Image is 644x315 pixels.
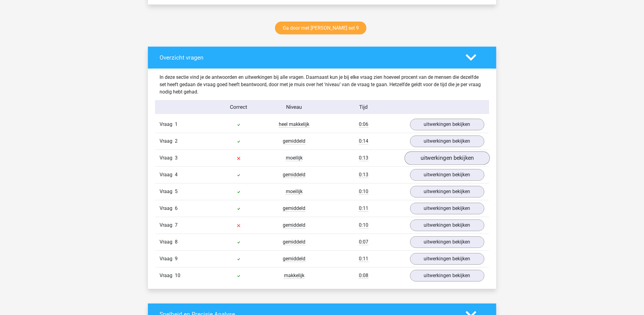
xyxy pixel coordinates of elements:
[279,122,310,128] span: heel makkelijk
[160,239,175,246] span: Vraag
[160,272,175,280] span: Vraag
[175,172,178,178] span: 4
[359,256,369,262] span: 0:11
[284,273,304,279] span: makkelijk
[283,222,306,229] span: gemiddeld
[283,256,306,262] span: gemiddeld
[211,103,267,111] div: Correct
[286,155,303,161] span: moeilijk
[175,239,178,245] span: 8
[160,188,175,196] span: Vraag
[410,119,484,130] a: uitwerkingen bekijken
[410,186,484,198] a: uitwerkingen bekijken
[175,222,178,228] span: 7
[160,54,457,61] h4: Overzicht vragen
[267,103,322,111] div: Niveau
[410,270,484,282] a: uitwerkingen bekijken
[410,253,484,265] a: uitwerkingen bekijken
[359,239,369,245] span: 0:07
[404,152,490,165] a: uitwerkingen bekijken
[359,122,369,128] span: 0:06
[359,155,369,161] span: 0:13
[160,171,175,179] span: Vraag
[175,138,178,144] span: 2
[155,74,489,96] div: In deze sectie vind je de antwoorden en uitwerkingen bij alle vragen. Daarnaast kun je bij elke v...
[359,222,369,229] span: 0:10
[283,138,306,145] span: gemiddeld
[283,172,306,178] span: gemiddeld
[322,103,405,111] div: Tijd
[359,189,369,195] span: 0:10
[410,236,484,248] a: uitwerkingen bekijken
[410,203,484,214] a: uitwerkingen bekijken
[160,155,175,162] span: Vraag
[410,169,484,181] a: uitwerkingen bekijken
[160,255,175,263] span: Vraag
[175,155,178,161] span: 3
[359,273,369,279] span: 0:08
[160,121,175,128] span: Vraag
[410,136,484,147] a: uitwerkingen bekijken
[359,172,369,178] span: 0:13
[175,273,181,279] span: 10
[175,206,178,211] span: 6
[283,206,306,212] span: gemiddeld
[283,239,306,245] span: gemiddeld
[160,222,175,229] span: Vraag
[359,138,369,145] span: 0:14
[275,22,366,35] a: Ga door met [PERSON_NAME] set 9
[175,122,178,127] span: 1
[359,206,369,212] span: 0:11
[410,220,484,231] a: uitwerkingen bekijken
[175,256,178,262] span: 9
[175,189,178,195] span: 5
[160,205,175,212] span: Vraag
[160,138,175,145] span: Vraag
[286,189,303,195] span: moeilijk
